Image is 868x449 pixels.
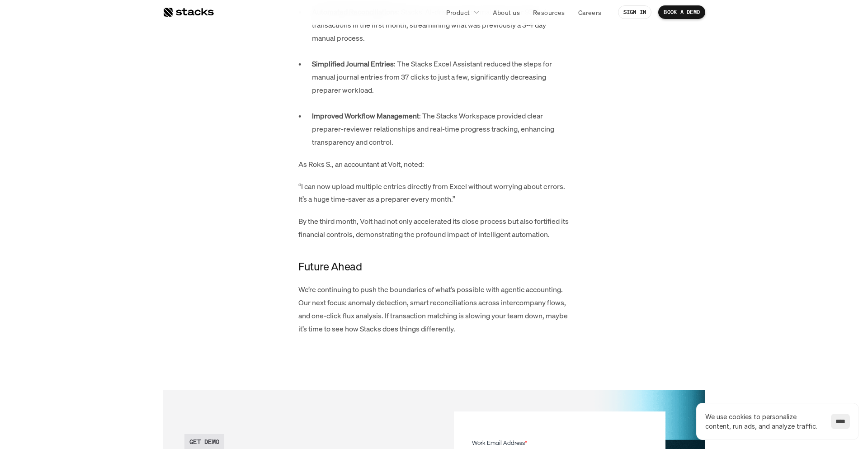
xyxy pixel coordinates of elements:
a: SIGN IN [618,5,652,19]
a: About us [487,4,525,20]
p: SIGN IN [623,9,646,15]
p: Careers [578,8,602,17]
p: We’re continuing to push the boundaries of what’s possible with agentic accounting. Our next focu... [298,283,570,335]
p: We use cookies to personalize content, run ads, and analyze traffic. [705,412,822,431]
strong: Improved Workflow Management [312,111,419,121]
p: : The Stacks Excel Assistant reduced the steps for manual journal entries from 37 clicks to just ... [312,57,570,109]
p: As Roks S., an accountant at Volt, noted: [298,158,570,171]
p: : The Stacks Workspace provided clear preparer-reviewer relationships and real-time progress trac... [312,109,570,148]
h2: GET DEMO [189,437,219,446]
p: Resources [533,8,565,17]
p: Product [446,8,470,17]
p: About us [493,8,520,17]
p: BOOK A DEMO [664,9,700,15]
a: Careers [573,4,607,20]
p: By the third month, Volt had not only accelerated its close process but also fortified its financ... [298,215,570,241]
strong: Simplified Journal Entries [312,59,394,69]
a: Privacy Policy [107,172,146,179]
p: “I can now upload multiple entries directly from Excel without worrying about errors. It’s a huge... [298,180,570,206]
a: BOOK A DEMO [658,5,705,19]
h4: Future Ahead [298,259,570,274]
p: : Stacks' AI-driven engine matched over 95% of transactions in the first month, streamlining what... [312,5,570,57]
a: Resources [528,4,571,20]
